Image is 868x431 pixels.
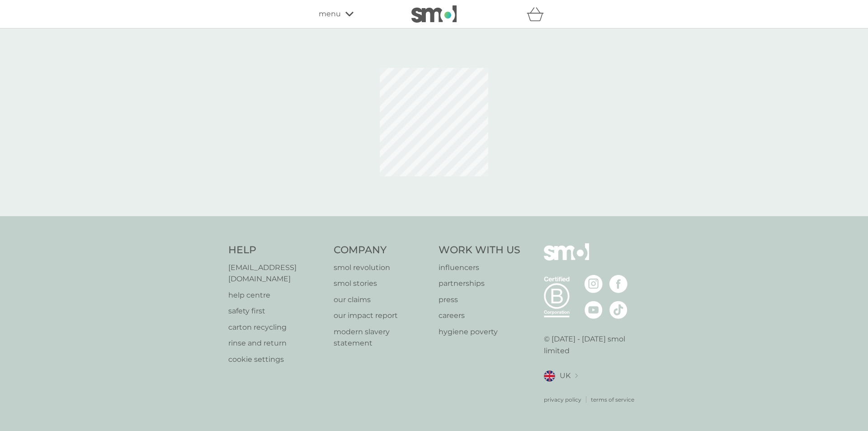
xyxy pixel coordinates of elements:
a: [EMAIL_ADDRESS][DOMAIN_NAME] [228,262,325,285]
img: visit the smol Tiktok page [609,301,627,319]
span: menu [319,8,341,20]
span: UK [560,370,571,382]
img: visit the smol Instagram page [585,275,603,293]
a: cookie settings [228,354,325,365]
a: carton recycling [228,322,325,333]
p: © [DATE] - [DATE] smol limited [544,333,640,356]
a: terms of service [591,395,634,404]
img: select a new location [575,374,578,379]
a: hygiene poverty [439,326,520,338]
a: modern slavery statement [334,326,430,349]
a: safety first [228,305,325,317]
a: press [439,294,520,306]
img: visit the smol Facebook page [609,275,627,293]
h4: Work With Us [439,243,520,257]
a: partnerships [439,278,520,289]
a: influencers [439,262,520,274]
div: basket [527,5,549,23]
h4: Help [228,243,325,257]
a: privacy policy [544,395,581,404]
a: help centre [228,289,325,301]
a: careers [439,310,520,322]
img: smol [411,5,457,23]
img: visit the smol Youtube page [585,301,603,319]
a: smol stories [334,278,430,289]
a: our claims [334,294,430,306]
a: smol revolution [334,262,430,274]
a: rinse and return [228,337,325,349]
h4: Company [334,243,430,257]
img: smol [544,243,589,274]
img: UK flag [544,370,555,382]
a: our impact report [334,310,430,322]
